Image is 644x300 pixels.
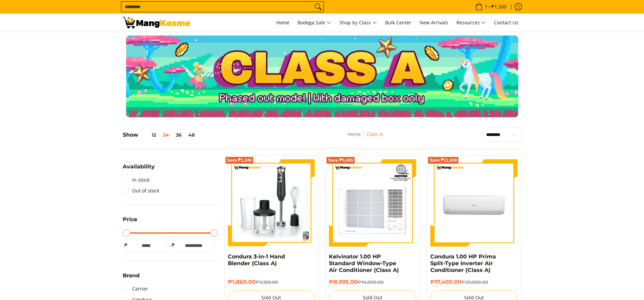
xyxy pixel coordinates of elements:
a: Home [348,131,361,137]
summary: Open [123,273,140,283]
h5: Show [123,132,198,138]
img: Kelvinator 1.00 HP Standard Window-Type Air Conditioner (Class A) [329,159,416,247]
button: 12 [138,132,160,138]
a: Kelvinator 1.00 HP Standard Window-Type Air Conditioner (Class A) [329,253,399,273]
button: Search [313,2,324,12]
a: Shop by Class [336,14,380,32]
span: • [473,3,508,10]
button: 36 [172,132,185,138]
a: Contact Us [491,14,522,32]
del: ₱29,000.00 [461,279,488,285]
nav: Main Menu [197,14,522,32]
del: ₱3,100.00 [256,279,278,285]
h6: ₱8,995.00 [329,279,416,285]
span: 1 [484,4,488,9]
button: 24 [160,132,172,138]
summary: Open [123,217,137,227]
a: New Arrivals [416,14,452,32]
nav: Breadcrumbs [306,130,424,145]
a: Bulk Center [382,14,415,32]
a: Class A [366,131,383,137]
span: Bodega Sale [297,19,331,27]
a: Bodega Sale [294,14,335,32]
img: condura-hand-blender-front-full-what's-in-the-box-view-mang-kosme [228,159,315,247]
span: ₱1,300 [490,4,507,9]
span: Availability [123,164,155,169]
del: ₱14,000.00 [358,279,384,285]
span: Save ₱1,240 [227,158,252,162]
span: Price [123,217,137,222]
span: Brand [123,273,140,278]
a: Condura 1.00 HP Prima Split-Type Inverter Air Conditioner (Class A) [430,253,496,273]
span: Save ₱5,005 [328,158,353,162]
img: Condura 1.00 HP Prima Split-Type Inverter Air Conditioner (Class A) [430,159,518,247]
span: Bulk Center [385,19,411,26]
img: Class A | Page 2 | Mang Kosme [123,17,190,28]
h6: ₱17,400.00 [430,279,518,285]
a: In stock [123,175,149,185]
h6: ₱1,860.00 [228,279,315,285]
span: Home [276,19,289,26]
a: Out of stock [123,185,159,196]
span: Contact Us [494,19,518,26]
summary: Open [123,164,155,175]
a: Condura 3-in-1 Hand Blender (Class A) [228,253,285,267]
span: Shop by Class [339,19,377,27]
button: 48 [185,132,198,138]
a: Resources [453,14,489,32]
span: ₱ [123,242,129,249]
a: Home [273,14,293,32]
span: Resources [456,19,486,27]
span: ₱ [170,242,177,249]
span: New Arrivals [420,19,448,26]
span: Save ₱11,600 [429,158,457,162]
a: Carrier [123,283,148,294]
